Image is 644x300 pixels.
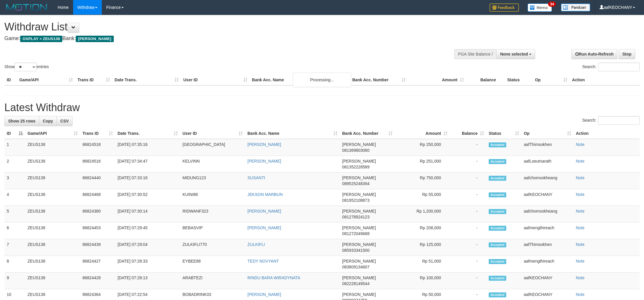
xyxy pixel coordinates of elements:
span: OXPLAY > ZEUS138 [20,36,62,42]
td: 86824518 [80,139,115,156]
th: Status [505,75,533,85]
span: Copy 081952108873 to clipboard [342,198,369,203]
td: [DATE] 07:29:04 [115,239,180,256]
span: [PERSON_NAME] [342,142,376,147]
th: User ID [181,75,250,85]
th: Op: activate to sort column ascending [521,128,574,139]
td: Rp 55,000 [395,189,450,206]
td: - [450,139,486,156]
a: Note [576,142,585,147]
td: 9 [4,273,25,289]
span: [PERSON_NAME] [342,259,376,263]
span: Accepted [489,276,506,281]
a: [PERSON_NAME] [247,292,281,297]
label: Show entries [4,63,49,71]
span: Copy [43,119,53,123]
h1: Latest Withdraw [4,102,640,113]
td: aafKEOCHANY [521,273,574,289]
a: Run Auto-Refresh [571,49,617,59]
td: Rp 208,000 [395,223,450,239]
td: ZEUS138 [25,273,80,289]
td: aafThimsokhen [521,239,574,256]
th: Balance: activate to sort column ascending [450,128,486,139]
a: RINDU BARA WIRADYNATA [247,275,300,280]
span: 34 [548,1,556,7]
span: [PERSON_NAME] [342,159,376,163]
td: aafchomsokheang [521,206,574,223]
a: Show 25 rows [4,116,39,126]
td: - [450,273,486,289]
span: Accepted [489,292,506,297]
th: Bank Acc. Name: activate to sort column ascending [245,128,340,139]
td: aafLoeutnarath [521,156,574,173]
th: Balance [466,75,505,85]
th: User ID: activate to sort column ascending [180,128,245,139]
a: Copy [39,116,57,126]
td: ZEUS138 [25,156,80,173]
span: Accepted [489,209,506,214]
a: JEKSON MARBUN [247,192,283,197]
input: Search: [598,63,640,71]
div: Processing... [293,73,351,87]
th: Status: activate to sort column ascending [486,128,521,139]
td: Rp 250,000 [395,139,450,156]
a: Note [576,192,585,197]
button: None selected [496,49,535,59]
th: Action [570,75,640,85]
a: Note [576,292,585,297]
td: ZULKIFLI770 [180,239,245,256]
td: BEBASVIP [180,223,245,239]
span: [PERSON_NAME] [342,175,376,180]
th: Action [574,128,640,139]
td: Rp 750,000 [395,173,450,189]
select: Showentries [15,63,37,71]
td: ZEUS138 [25,256,80,273]
td: Rp 100,000 [395,273,450,289]
a: [PERSON_NAME] [247,142,281,147]
th: Amount: activate to sort column ascending [395,128,450,139]
td: aafKEOCHANY [521,189,574,206]
span: Copy 081369803060 to clipboard [342,148,369,153]
td: 86824468 [80,189,115,206]
th: Trans ID: activate to sort column ascending [80,128,115,139]
td: 8 [4,256,25,273]
th: Game/API [17,75,75,85]
span: Copy 082228149544 to clipboard [342,281,369,286]
td: EYBEE88 [180,256,245,273]
img: panduan.png [561,4,590,11]
td: 86824428 [80,273,115,289]
td: - [450,189,486,206]
td: - [450,239,486,256]
td: aafmengthireach [521,256,574,273]
a: [PERSON_NAME] [247,225,281,230]
td: 86824439 [80,239,115,256]
img: Feedback.jpg [490,4,519,12]
td: ZEUS138 [25,189,80,206]
span: [PERSON_NAME] [76,36,113,42]
td: ZEUS138 [25,139,80,156]
span: [PERSON_NAME] [342,192,376,197]
a: [PERSON_NAME] [247,159,281,163]
div: PGA Site Balance / [454,49,496,59]
span: Copy 083809134607 to clipboard [342,265,369,269]
a: Note [576,209,585,213]
a: Note [576,259,585,263]
span: Show 25 rows [8,119,35,123]
td: aafmengthireach [521,223,574,239]
td: [DATE] 07:35:16 [115,139,180,156]
td: [DATE] 07:33:16 [115,173,180,189]
a: SUSANTI [247,175,265,180]
th: Op [533,75,570,85]
span: [PERSON_NAME] [342,209,376,213]
a: Stop [619,49,635,59]
td: Rp 251,000 [395,156,450,173]
span: Accepted [489,159,506,164]
span: Accepted [489,176,506,181]
td: KUINI86 [180,189,245,206]
input: Search: [598,116,640,125]
span: None selected [500,52,528,56]
a: ZULKIFLI [247,242,265,247]
a: Note [576,275,585,280]
th: Bank Acc. Number: activate to sort column ascending [340,128,395,139]
a: TEDY NOVYANT [247,259,279,263]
